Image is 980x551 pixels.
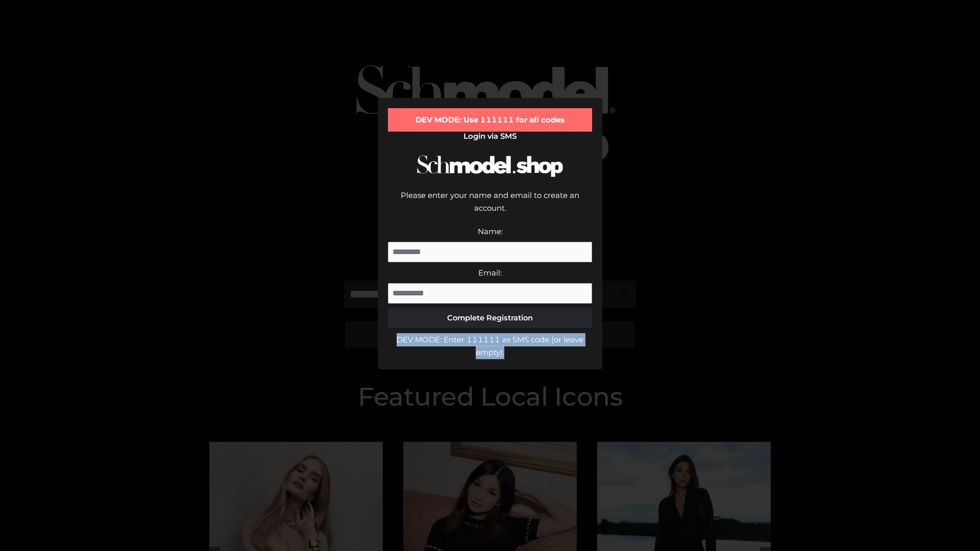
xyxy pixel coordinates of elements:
div: DEV MODE: Enter 111111 as SMS code (or leave empty). [388,333,592,359]
img: Schmodel Logo [413,146,567,186]
div: Please enter your name and email to create an account. [388,189,592,225]
label: Name: [478,227,503,236]
label: Email: [478,268,502,278]
button: Complete Registration [388,308,592,328]
h2: Login via SMS [388,132,592,141]
div: DEV MODE: Use 111111 for all codes [388,108,592,132]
